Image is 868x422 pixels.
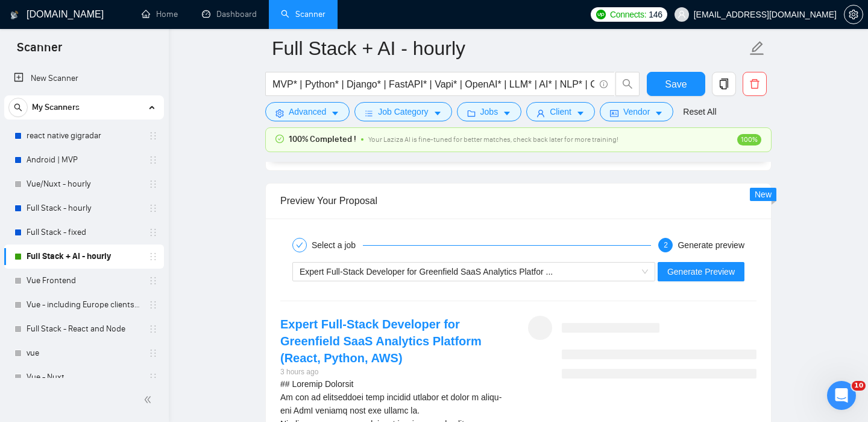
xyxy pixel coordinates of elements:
input: Scanner name... [272,33,747,63]
span: caret-down [433,109,442,118]
a: dashboardDashboard [202,9,257,19]
span: caret-down [331,109,339,118]
span: holder [148,276,158,286]
span: setting [275,109,284,118]
span: 2 [664,241,668,249]
span: holder [148,372,158,382]
span: Jobs [480,105,498,118]
div: 3 hours ago [280,366,509,378]
div: Generate preview [678,238,744,252]
a: setting [844,10,863,19]
button: barsJob Categorycaret-down [354,102,451,121]
button: folderJobscaret-down [457,102,522,121]
span: Scanner [7,39,72,64]
span: check-circle [275,135,284,143]
span: Generate Preview [667,265,735,278]
button: settingAdvancedcaret-down [265,102,350,121]
button: delete [743,72,767,96]
a: Vue - including Europe clients | only search title [27,293,141,317]
li: New Scanner [4,66,164,91]
span: user [536,109,545,118]
span: Client [550,105,571,118]
span: holder [148,228,158,237]
span: caret-down [655,109,663,118]
a: Full Stack - fixed [27,220,141,245]
span: search [616,78,639,89]
span: holder [148,348,158,358]
span: holder [148,179,158,189]
a: react native gigradar [27,124,141,148]
span: My Scanners [32,95,80,120]
div: Select a job [312,238,363,252]
span: delete [743,78,766,89]
span: idcard [610,109,618,118]
span: Save [665,77,687,92]
span: holder [148,300,158,310]
div: Preview Your Proposal [280,184,756,218]
span: 146 [649,8,662,21]
button: copy [712,72,736,96]
a: homeHome [142,9,178,19]
span: holder [148,203,158,213]
span: 100% Completed ! [289,133,356,146]
span: holder [148,252,158,261]
span: folder [467,109,476,118]
span: 10 [852,381,866,391]
a: Full Stack - hourly [27,196,141,220]
iframe: Intercom live chat [827,381,856,410]
input: Search Freelance Jobs... [272,77,594,92]
span: holder [148,155,158,165]
button: setting [844,5,863,24]
span: caret-down [576,109,585,118]
a: Vue Frontend [27,269,141,293]
span: double-left [143,394,156,406]
span: check [296,241,303,249]
span: Your Laziza AI is fine-tuned for better matches, check back later for more training! [368,135,618,144]
span: Connects: [610,8,646,21]
a: Expert Full-Stack Developer for Greenfield SaaS Analytics Platform (React, Python, AWS) [280,318,482,365]
a: New Scanner [14,66,154,91]
a: Vue - Nuxt [27,365,141,389]
span: Advanced [289,105,326,118]
a: Vue/Nuxt - hourly [27,172,141,196]
span: bars [365,109,373,118]
button: userClientcaret-down [526,102,595,121]
span: 100% [737,134,761,145]
span: holder [148,131,158,141]
span: info-circle [600,80,608,88]
span: user [678,10,686,19]
img: upwork-logo.png [596,10,606,19]
a: Reset All [683,105,716,118]
button: search [615,72,640,96]
a: Full Stack - React and Node [27,317,141,341]
span: Expert Full-Stack Developer for Greenfield SaaS Analytics Platfor ... [300,267,553,277]
span: Job Category [378,105,428,118]
a: searchScanner [281,9,325,19]
a: Full Stack + AI - hourly [27,245,141,269]
button: idcardVendorcaret-down [600,102,673,121]
span: edit [749,40,765,56]
span: Vendor [623,105,650,118]
span: search [9,103,27,112]
a: Android | MVP [27,148,141,172]
span: setting [844,10,863,19]
a: vue [27,341,141,365]
img: logo [10,5,19,25]
span: caret-down [503,109,511,118]
button: Save [647,72,705,96]
button: Generate Preview [658,262,744,281]
button: search [8,98,28,117]
span: copy [712,78,735,89]
span: holder [148,324,158,334]
span: New [755,190,772,199]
